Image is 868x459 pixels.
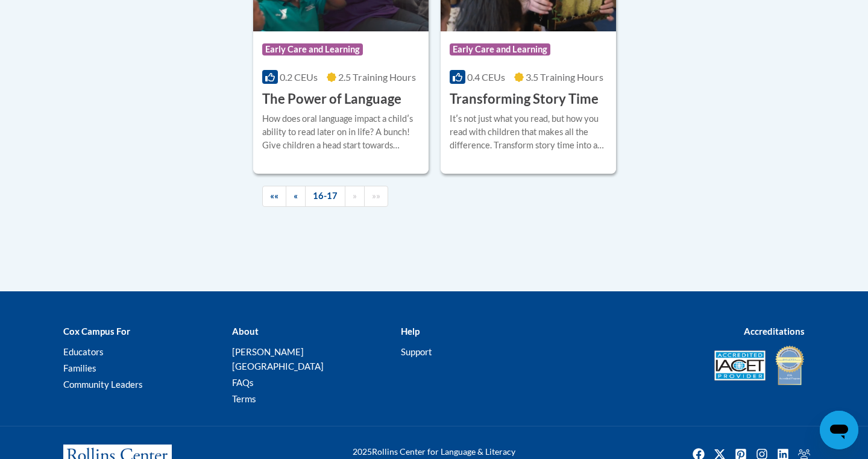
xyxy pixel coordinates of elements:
[401,346,432,357] a: Support
[338,71,416,83] span: 2.5 Training Hours
[353,191,357,201] span: »
[345,186,365,207] a: Next
[775,344,805,387] img: IDA® Accredited
[270,191,278,201] span: ««
[450,43,550,55] span: Early Care and Learning
[63,326,130,337] b: Cox Campus For
[63,362,96,373] a: Families
[450,112,607,152] div: Itʹs not just what you read, but how you read with children that makes all the difference. Transf...
[372,191,380,201] span: »»
[280,71,318,83] span: 0.2 CEUs
[262,186,286,207] a: Begining
[744,326,805,337] b: Accreditations
[232,326,259,337] b: About
[467,71,505,83] span: 0.4 CEUs
[63,346,104,357] a: Educators
[286,186,306,207] a: Previous
[232,377,254,388] a: FAQs
[450,90,599,109] h3: Transforming Story Time
[401,326,420,337] b: Help
[63,379,143,390] a: Community Leaders
[262,112,420,152] div: How does oral language impact a childʹs ability to read later on in life? A bunch! Give children ...
[262,90,401,109] h3: The Power of Language
[364,186,388,207] a: End
[232,346,324,372] a: [PERSON_NAME][GEOGRAPHIC_DATA]
[714,350,766,381] img: Accredited IACET® Provider
[232,393,256,404] a: Terms
[294,191,298,201] span: «
[820,411,858,449] iframe: Button to launch messaging window
[353,446,372,457] span: 2025
[305,186,345,207] a: 16-17
[526,71,603,83] span: 3.5 Training Hours
[262,43,363,55] span: Early Care and Learning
